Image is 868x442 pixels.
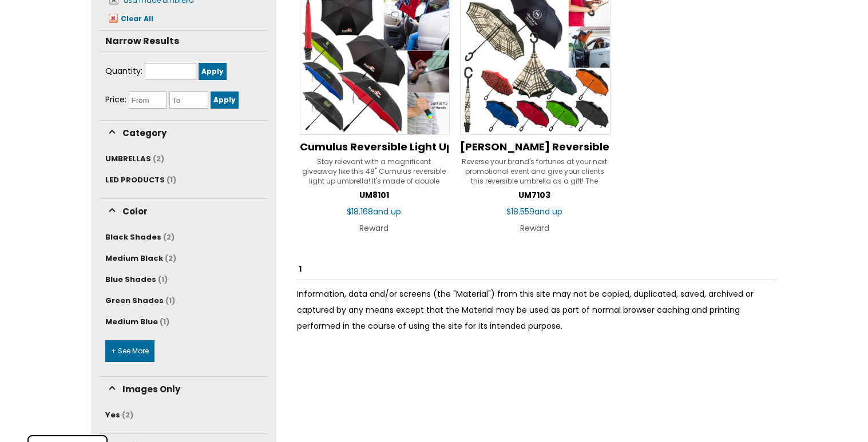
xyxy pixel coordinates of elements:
[105,253,176,264] a: Medium Black (2)
[120,126,169,140] span: Category
[506,206,562,217] span: $18.559
[347,206,401,217] span: $18.168
[105,232,161,242] span: Black Shades
[105,316,169,327] a: Medium Blue (1)
[105,126,169,139] a: Category
[163,232,175,242] span: (2)
[169,91,208,109] input: To
[121,14,153,23] span: Clear All
[120,382,183,396] span: Images Only
[105,295,175,306] a: Green Shades (1)
[105,409,133,420] a: Yes (2)
[518,189,550,201] span: UM7103
[120,204,150,218] span: Color
[167,174,176,185] span: (1)
[297,280,778,334] div: Information, data and/or screens (the "Material") from this site may not be copied, duplicated, s...
[105,274,156,285] span: Blue Shades
[359,189,389,201] span: UM8101
[105,232,175,242] a: Black Shades (2)
[105,153,164,164] a: UMBRELLAS (2)
[129,91,168,109] input: From
[460,140,711,154] span: Stratton Reversible Inverted Umbrella
[534,206,562,217] span: and up
[105,383,183,395] a: Images Only
[105,316,158,327] span: Medium Blue
[153,153,164,164] span: (2)
[199,63,227,80] input: Apply
[300,157,449,185] div: Stay relevant with a magnificent giveaway like this 48" Cumulus reversible light up umbrella! It'...
[105,94,126,105] span: Price
[105,253,163,264] span: Medium Black
[105,65,142,77] span: Quantity
[105,409,120,420] span: Yes
[460,220,609,236] div: Reward
[300,220,449,236] div: Reward
[299,263,302,274] span: 1
[105,205,150,217] a: Color
[460,157,609,185] div: Reverse your brand's fortunes at your next promotional event and give your clients this reversibl...
[105,174,176,185] a: LED PRODUCTS (1)
[373,206,401,217] span: and up
[105,153,151,164] span: UMBRELLAS
[105,340,154,362] a: + See More
[300,141,449,153] a: Cumulus Reversible Light Up Umbrella
[211,91,239,109] input: Apply
[100,31,268,51] h5: Narrow Results
[460,141,609,153] a: [PERSON_NAME] Reversible Inverted Umbrella
[165,295,175,306] span: (1)
[165,253,176,264] span: (2)
[122,409,133,420] span: (2)
[105,12,153,25] a: Clear All
[300,140,506,154] span: Cumulus Reversible Light Up Umbrella
[158,274,168,285] span: (1)
[160,316,169,327] span: (1)
[105,174,165,185] span: LED PRODUCTS
[105,295,164,306] span: Green Shades
[105,274,168,285] a: Blue Shades (1)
